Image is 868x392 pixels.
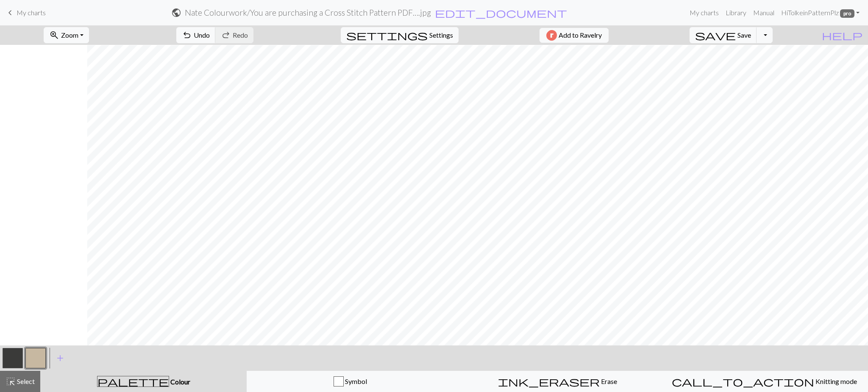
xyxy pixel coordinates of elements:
[686,4,722,21] a: My charts
[171,7,181,19] span: public
[722,4,750,21] a: Library
[600,377,617,385] span: Erase
[40,371,247,392] button: Colour
[49,29,59,41] span: zoom_in
[6,375,16,387] span: highlight_alt
[61,31,78,39] span: Zoom
[695,29,736,41] span: save
[750,4,778,21] a: Manual
[814,377,857,385] span: Knitting mode
[429,30,453,40] span: Settings
[435,7,567,19] span: edit_document
[540,28,609,43] button: Add to Ravelry
[182,29,192,41] span: undo
[778,4,863,21] a: HiTolkeinPatternPlz pro
[346,30,428,40] i: Settings
[55,352,65,364] span: add
[737,31,751,39] span: Save
[341,27,459,43] button: SettingsSettings
[690,27,757,43] button: Save
[247,371,454,392] button: Symbol
[176,27,216,43] button: Undo
[454,371,661,392] button: Erase
[5,7,15,19] span: keyboard_arrow_left
[559,30,602,41] span: Add to Ravelry
[97,375,169,387] span: palette
[5,6,46,20] a: My charts
[822,29,862,41] span: help
[546,30,557,41] img: Ravelry
[498,375,600,387] span: ink_eraser
[346,29,428,41] span: settings
[44,27,89,43] button: Zoom
[661,371,868,392] button: Knitting mode
[17,8,46,17] span: My charts
[194,31,210,39] span: Undo
[185,8,431,17] h2: Nate Colourwork / You are purchasing a Cross Stitch Pattern PDF….jpg
[344,377,367,385] span: Symbol
[840,9,854,18] span: pro
[169,378,190,386] span: Colour
[16,377,35,385] span: Select
[672,375,814,387] span: call_to_action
